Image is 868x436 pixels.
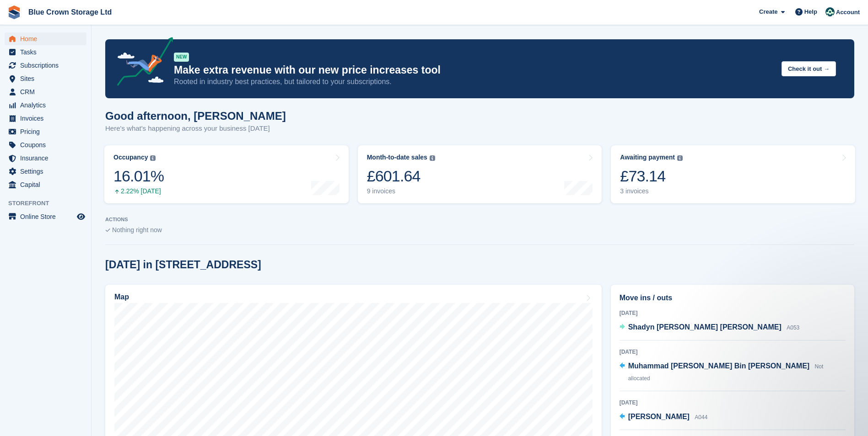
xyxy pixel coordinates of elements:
a: menu [5,46,86,58]
p: ACTIONS [105,217,854,223]
span: Settings [20,165,75,178]
span: Shadyn [PERSON_NAME] [PERSON_NAME] [628,323,782,331]
span: Analytics [20,99,75,112]
img: price-adjustments-announcement-icon-8257ccfd72463d97f412b2fc003d46551f7dbcb40ab6d574587a9cd5c0d94... [109,37,173,89]
span: Nothing right now [112,226,162,234]
h2: [DATE] in [STREET_ADDRESS] [105,259,261,271]
img: blank_slate_check_icon-ba018cac091ee9be17c0a81a6c232d5eb81de652e7a59be601be346b1b6ddf79.svg [105,229,110,232]
div: £601.64 [367,167,435,186]
div: £73.14 [620,167,683,186]
div: 2.22% [DATE] [113,187,164,195]
span: [PERSON_NAME] [628,413,690,420]
a: Occupancy 16.01% 2.22% [DATE] [104,145,349,203]
a: menu [5,99,86,112]
span: Subscriptions [20,59,75,72]
div: [DATE] [620,399,846,407]
h2: Map [114,293,129,301]
span: Muhammad [PERSON_NAME] Bin [PERSON_NAME] [628,362,809,370]
p: Rooted in industry best practices, but tailored to your subscriptions. [174,77,774,87]
span: Tasks [20,46,75,58]
span: Help [804,7,817,16]
a: Blue Crown Storage Ltd [25,5,115,20]
span: Storefront [8,199,91,208]
a: Preview store [75,211,86,222]
a: Awaiting payment £73.14 3 invoices [611,145,855,203]
span: Insurance [20,152,75,165]
div: [DATE] [620,309,846,317]
div: 16.01% [113,167,164,186]
span: Pricing [20,125,75,138]
span: Sites [20,72,75,85]
button: Check it out → [782,61,836,76]
div: Month-to-date sales [367,154,427,161]
img: John Marshall [825,7,835,16]
span: Account [836,8,860,17]
img: icon-info-grey-7440780725fd019a000dd9b08b2336e03edf1995a4989e88bcd33f0948082b44.svg [430,155,435,161]
div: 9 invoices [367,187,435,195]
h1: Good afternoon, [PERSON_NAME] [105,110,286,122]
a: menu [5,178,86,191]
a: menu [5,59,86,72]
span: Coupons [20,138,75,151]
span: Invoices [20,112,75,125]
a: menu [5,72,86,85]
a: Muhammad [PERSON_NAME] Bin [PERSON_NAME] Not allocated [620,361,846,384]
img: icon-info-grey-7440780725fd019a000dd9b08b2336e03edf1995a4989e88bcd33f0948082b44.svg [150,155,156,161]
a: menu [5,138,86,151]
a: menu [5,32,86,45]
div: Awaiting payment [620,154,675,161]
a: menu [5,125,86,138]
span: Home [20,32,75,45]
a: menu [5,210,86,223]
a: menu [5,112,86,125]
div: [DATE] [620,348,846,356]
div: 3 invoices [620,187,683,195]
span: Capital [20,178,75,191]
p: Make extra revenue with our new price increases tool [174,64,774,77]
a: menu [5,85,86,98]
h2: Move ins / outs [620,292,846,303]
a: menu [5,152,86,165]
span: CRM [20,85,75,98]
img: stora-icon-8386f47178a22dfd0bd8f6a31ec36ba5ce8667c1dd55bd0f319d3a0aa187defe.svg [7,5,21,19]
a: Month-to-date sales £601.64 9 invoices [358,145,602,203]
span: A053 [787,324,799,331]
span: Online Store [20,210,75,223]
div: Occupancy [113,154,148,161]
img: icon-info-grey-7440780725fd019a000dd9b08b2336e03edf1995a4989e88bcd33f0948082b44.svg [677,155,683,161]
a: Shadyn [PERSON_NAME] [PERSON_NAME] A053 [620,322,800,334]
a: menu [5,165,86,178]
span: Create [759,7,777,16]
a: [PERSON_NAME] A044 [620,411,708,423]
div: NEW [174,53,189,62]
p: Here's what's happening across your business [DATE] [105,123,286,134]
span: A044 [695,414,707,420]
